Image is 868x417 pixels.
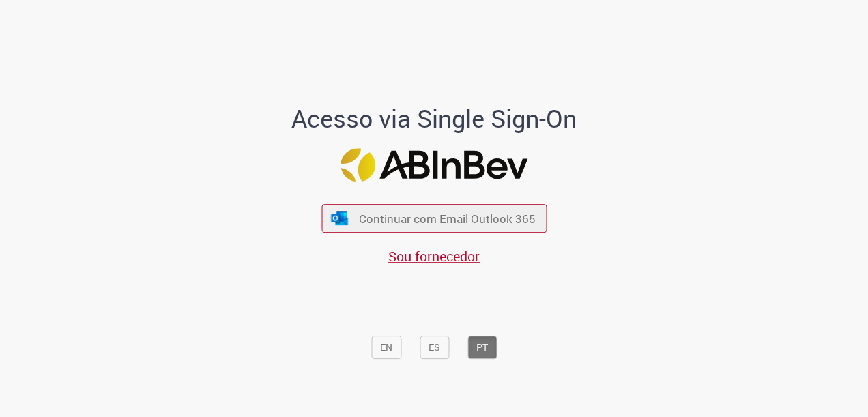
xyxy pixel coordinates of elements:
h1: Acesso via Single Sign-On [245,105,624,132]
button: PT [467,336,497,359]
button: EN [371,336,401,359]
a: Sou fornecedor [388,247,480,265]
img: ícone Azure/Microsoft 360 [330,211,349,225]
button: ES [420,336,449,359]
button: ícone Azure/Microsoft 360 Continuar com Email Outlook 365 [321,205,547,233]
img: Logo ABInBev [341,148,527,182]
span: Continuar com Email Outlook 365 [359,211,536,227]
